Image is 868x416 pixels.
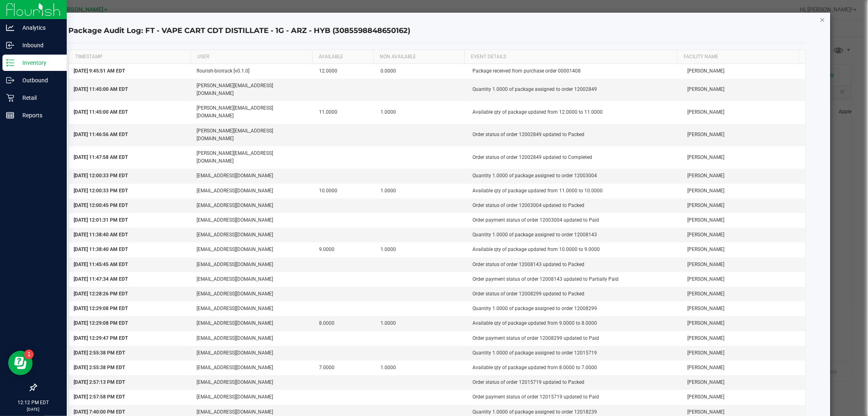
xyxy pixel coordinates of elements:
[24,350,34,359] iframe: Resource center unread badge
[192,331,315,346] td: [EMAIL_ADDRESS][DOMAIN_NAME]
[74,262,128,267] span: [DATE] 11:45:45 AM EDT
[468,242,682,257] td: Available qty of package updated from 10.0000 to 9.0000
[682,361,805,375] td: [PERSON_NAME]
[192,124,315,146] td: [PERSON_NAME][EMAIL_ADDRESS][DOMAIN_NAME]
[6,76,14,84] inline-svg: Outbound
[468,302,682,316] td: Quantity 1.0000 of package assigned to order 12008299
[14,40,63,50] p: Inbound
[192,316,315,331] td: [EMAIL_ADDRESS][DOMAIN_NAME]
[682,213,805,228] td: [PERSON_NAME]
[192,198,315,213] td: [EMAIL_ADDRESS][DOMAIN_NAME]
[14,110,63,120] p: Reports
[314,101,376,123] td: 11.0000
[468,228,682,242] td: Quantity 1.0000 of package assigned to order 12008143
[682,198,805,213] td: [PERSON_NAME]
[682,79,805,101] td: [PERSON_NAME]
[74,109,128,115] span: [DATE] 11:45:00 AM EDT
[682,169,805,183] td: [PERSON_NAME]
[192,213,315,228] td: [EMAIL_ADDRESS][DOMAIN_NAME]
[192,287,315,302] td: [EMAIL_ADDRESS][DOMAIN_NAME]
[192,272,315,287] td: [EMAIL_ADDRESS][DOMAIN_NAME]
[8,351,33,375] iframe: Resource center
[468,124,682,146] td: Order status of order 12002849 updated to Packed
[68,26,805,36] h4: Package Audit Log: FT - VAPE CART CDT DISTILLATE - 1G - ARZ - HYB (3085598848650162)
[468,361,682,375] td: Available qty of package updated from 8.0000 to 7.0000
[682,272,805,287] td: [PERSON_NAME]
[682,316,805,331] td: [PERSON_NAME]
[192,302,315,316] td: [EMAIL_ADDRESS][DOMAIN_NAME]
[69,50,190,64] th: TIMESTAMP
[192,258,315,272] td: [EMAIL_ADDRESS][DOMAIN_NAME]
[376,316,468,331] td: 1.0000
[14,58,63,68] p: Inventory
[468,184,682,198] td: Available qty of package updated from 11.0000 to 10.0000
[677,50,799,64] th: Facility Name
[682,242,805,257] td: [PERSON_NAME]
[376,361,468,375] td: 1.0000
[468,101,682,123] td: Available qty of package updated from 12.0000 to 11.0000
[74,154,128,160] span: [DATE] 11:47:58 AM EDT
[4,399,63,406] p: 12:12 PM EDT
[74,409,125,415] span: [DATE] 7:40:00 PM EDT
[468,213,682,228] td: Order payment status of order 12003004 updated to Paid
[74,320,128,326] span: [DATE] 12:29:08 PM EDT
[192,79,315,101] td: [PERSON_NAME][EMAIL_ADDRESS][DOMAIN_NAME]
[74,86,128,92] span: [DATE] 11:45:00 AM EDT
[192,361,315,375] td: [EMAIL_ADDRESS][DOMAIN_NAME]
[192,346,315,361] td: [EMAIL_ADDRESS][DOMAIN_NAME]
[74,188,128,194] span: [DATE] 12:00:33 PM EDT
[74,232,128,238] span: [DATE] 11:38:40 AM EDT
[192,169,315,183] td: [EMAIL_ADDRESS][DOMAIN_NAME]
[74,247,128,252] span: [DATE] 11:38:40 AM EDT
[74,365,125,370] span: [DATE] 2:55:38 PM EDT
[682,101,805,123] td: [PERSON_NAME]
[192,64,315,79] td: flourish-biotrack [v0.1.0]
[190,50,312,64] th: USER
[74,202,128,208] span: [DATE] 12:00:45 PM EDT
[468,198,682,213] td: Order status of order 12003004 updated to Packed
[74,379,125,385] span: [DATE] 2:57:13 PM EDT
[314,361,376,375] td: 7.0000
[468,64,682,79] td: Package received from purchase order 00001408
[468,146,682,169] td: Order status of order 12002849 updated to Completed
[468,390,682,405] td: Order payment status of order 12015719 updated to Paid
[468,79,682,101] td: Quantity 1.0000 of package assigned to order 12002849
[468,258,682,272] td: Order status of order 12008143 updated to Packed
[74,291,128,297] span: [DATE] 12:28:26 PM EDT
[74,350,125,356] span: [DATE] 2:55:38 PM EDT
[312,50,373,64] th: AVAILABLE
[6,24,14,32] inline-svg: Analytics
[74,173,128,178] span: [DATE] 12:00:33 PM EDT
[192,242,315,257] td: [EMAIL_ADDRESS][DOMAIN_NAME]
[468,331,682,346] td: Order payment status of order 12008299 updated to Paid
[682,228,805,242] td: [PERSON_NAME]
[14,75,63,85] p: Outbound
[468,272,682,287] td: Order payment status of order 12008143 updated to Partially Paid
[314,64,376,79] td: 12.0000
[74,306,128,311] span: [DATE] 12:29:08 PM EDT
[192,101,315,123] td: [PERSON_NAME][EMAIL_ADDRESS][DOMAIN_NAME]
[6,41,14,49] inline-svg: Inbound
[192,184,315,198] td: [EMAIL_ADDRESS][DOMAIN_NAME]
[192,146,315,169] td: [PERSON_NAME][EMAIL_ADDRESS][DOMAIN_NAME]
[74,217,128,223] span: [DATE] 12:01:31 PM EDT
[682,375,805,390] td: [PERSON_NAME]
[468,375,682,390] td: Order status of order 12015719 updated to Packed
[468,346,682,361] td: Quantity 1.0000 of package assigned to order 12015719
[682,287,805,302] td: [PERSON_NAME]
[74,132,128,137] span: [DATE] 11:46:56 AM EDT
[682,331,805,346] td: [PERSON_NAME]
[192,228,315,242] td: [EMAIL_ADDRESS][DOMAIN_NAME]
[314,316,376,331] td: 8.0000
[74,335,128,341] span: [DATE] 12:29:47 PM EDT
[682,124,805,146] td: [PERSON_NAME]
[468,169,682,183] td: Quantity 1.0000 of package assigned to order 12003004
[682,146,805,169] td: [PERSON_NAME]
[6,111,14,119] inline-svg: Reports
[682,184,805,198] td: [PERSON_NAME]
[14,23,63,33] p: Analytics
[6,59,14,67] inline-svg: Inventory
[192,375,315,390] td: [EMAIL_ADDRESS][DOMAIN_NAME]
[192,390,315,405] td: [EMAIL_ADDRESS][DOMAIN_NAME]
[6,94,14,102] inline-svg: Retail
